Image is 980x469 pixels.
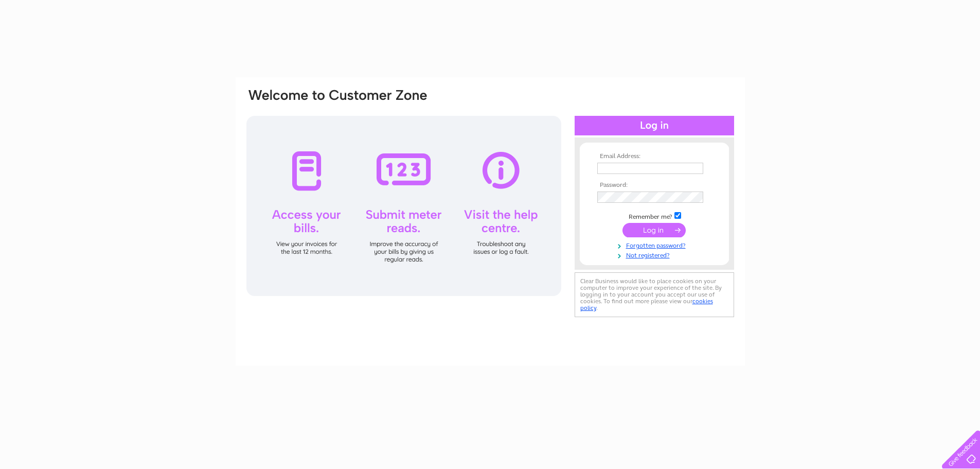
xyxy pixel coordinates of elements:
div: Clear Business would like to place cookies on your computer to improve your experience of the sit... [575,272,734,317]
a: Not registered? [597,250,714,259]
input: Submit [622,223,686,237]
th: Password: [595,182,714,189]
a: cookies policy [580,298,713,311]
th: Email Address: [595,153,714,160]
td: Remember me? [595,211,714,221]
a: Forgotten password? [597,240,714,250]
